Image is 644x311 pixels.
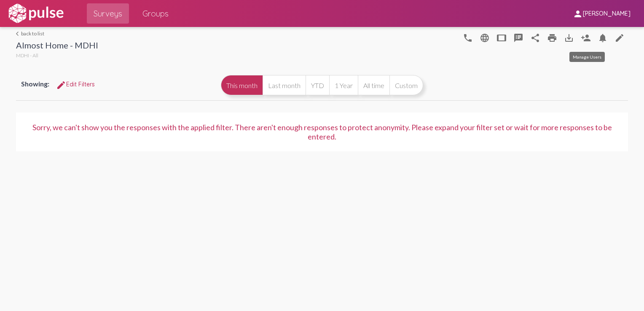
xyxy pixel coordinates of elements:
[16,52,38,59] span: MDHI - All
[221,75,263,95] button: This month
[566,5,637,21] button: [PERSON_NAME]
[459,29,476,46] button: language
[21,80,49,88] span: Showing:
[142,6,169,21] span: Groups
[49,77,102,92] button: Edit FiltersEdit Filters
[594,29,611,46] button: Bell
[56,80,66,90] mat-icon: Edit Filters
[611,29,628,46] a: edit
[577,29,594,46] button: Person
[56,80,95,88] span: Edit Filters
[16,31,21,36] mat-icon: arrow_back_ios
[530,33,540,43] mat-icon: Share
[614,33,625,43] mat-icon: edit
[263,75,306,95] button: Last month
[513,33,523,43] mat-icon: speaker_notes
[136,3,175,24] a: Groups
[94,6,122,21] span: Surveys
[544,29,561,46] a: print
[463,33,473,43] mat-icon: language
[598,33,608,43] mat-icon: Bell
[581,33,591,43] mat-icon: Person
[389,75,423,95] button: Custom
[547,33,557,43] mat-icon: print
[329,75,358,95] button: 1 Year
[573,9,583,19] mat-icon: person
[7,3,65,24] img: white-logo.svg
[480,33,490,43] mat-icon: language
[493,29,510,46] button: tablet
[561,29,577,46] button: Download
[358,75,389,95] button: All time
[306,75,329,95] button: YTD
[496,33,507,43] mat-icon: tablet
[527,29,544,46] button: Share
[87,3,129,24] a: Surveys
[26,123,618,141] div: Sorry, we can't show you the responses with the applied filter. There aren't enough responses to ...
[16,30,98,37] a: back to list
[583,10,631,18] span: [PERSON_NAME]
[16,40,98,52] div: Almost Home - MDHI
[510,29,527,46] button: speaker_notes
[564,33,574,43] mat-icon: Download
[476,29,493,46] button: language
